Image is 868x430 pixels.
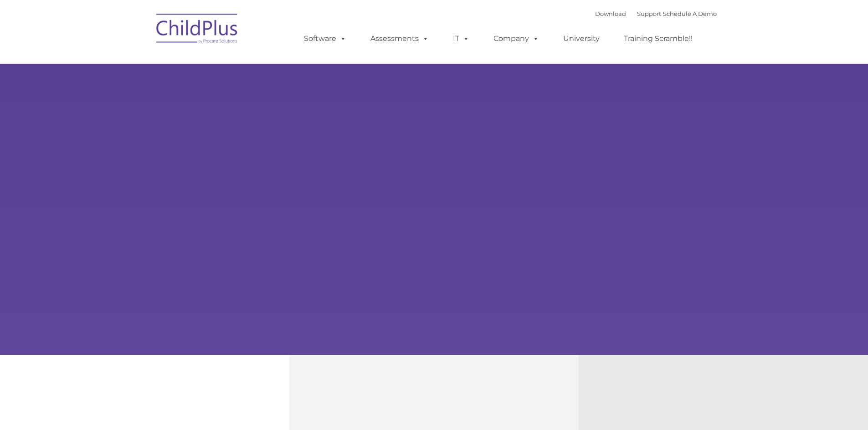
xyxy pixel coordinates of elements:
[615,30,702,48] a: Training Scramble!!
[444,30,478,48] a: IT
[554,30,609,48] a: University
[663,10,717,17] a: Schedule A Demo
[295,30,355,48] a: Software
[152,7,243,53] img: ChildPlus by Procare Solutions
[637,10,661,17] a: Support
[595,10,626,17] a: Download
[361,30,438,48] a: Assessments
[595,10,717,17] font: |
[484,30,548,48] a: Company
